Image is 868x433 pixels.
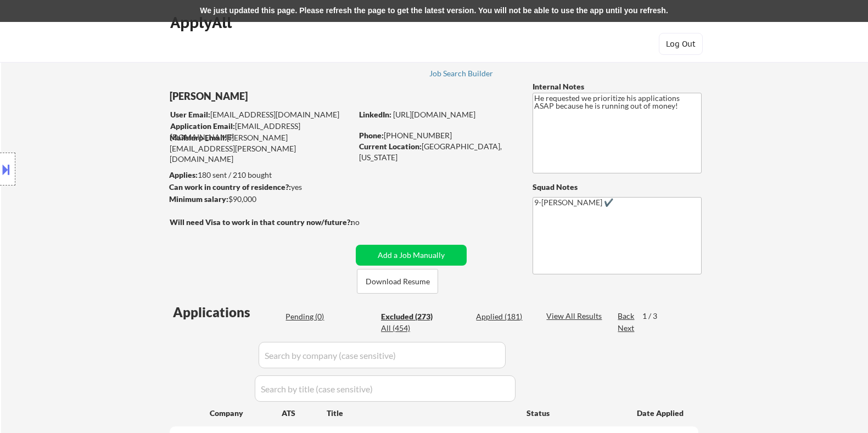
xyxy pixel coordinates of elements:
[170,132,352,165] div: [PERSON_NAME][EMAIL_ADDRESS][PERSON_NAME][DOMAIN_NAME]
[637,408,685,419] div: Date Applied
[476,311,531,322] div: Applied (181)
[327,408,516,419] div: Title
[282,408,327,419] div: ATS
[170,13,235,32] div: ApplyAll
[173,306,282,319] div: Applications
[170,89,395,103] div: [PERSON_NAME]
[170,121,352,142] div: [EMAIL_ADDRESS][DOMAIN_NAME]
[169,194,228,204] strong: Minimum salary:
[618,311,635,322] div: Back
[393,110,475,119] a: [URL][DOMAIN_NAME]
[210,408,282,419] div: Company
[359,142,422,151] strong: Current Location:
[356,245,467,266] button: Add a Job Manually
[170,109,352,120] div: [EMAIL_ADDRESS][DOMAIN_NAME]
[642,311,668,322] div: 1 / 3
[169,194,352,205] div: $90,000
[169,170,352,181] div: 180 sent / 210 bought
[285,311,340,322] div: Pending (0)
[359,110,391,119] strong: LinkedIn:
[527,403,621,423] div: Status
[381,323,436,334] div: All (454)
[255,375,516,402] input: Search by title (case sensitive)
[351,217,382,228] div: no
[618,323,635,334] div: Next
[381,311,436,322] div: Excluded (273)
[429,69,494,80] a: Job Search Builder
[169,182,291,192] strong: Can work in country of residence?:
[359,131,384,140] strong: Phone:
[533,182,702,193] div: Squad Notes
[359,130,514,141] div: [PHONE_NUMBER]
[533,81,702,92] div: Internal Notes
[170,217,352,227] strong: Will need Visa to work in that country now/future?:
[357,269,438,294] button: Download Resume
[429,70,494,77] div: Job Search Builder
[170,121,235,131] strong: Application Email:
[170,133,227,142] strong: Mailslurp Email:
[659,33,703,55] button: Log Out
[169,182,349,193] div: yes
[359,141,514,162] div: [GEOGRAPHIC_DATA], [US_STATE]
[546,311,605,322] div: View All Results
[259,342,506,368] input: Search by company (case sensitive)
